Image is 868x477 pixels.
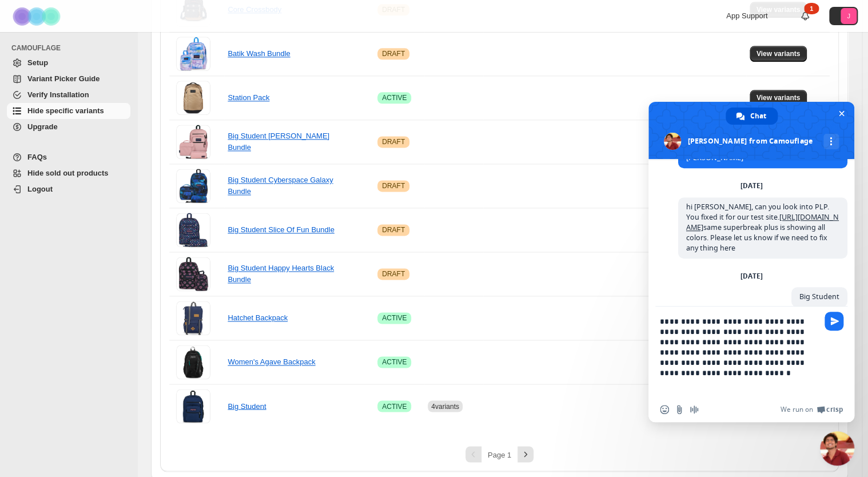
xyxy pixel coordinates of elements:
a: Big Student [228,402,266,410]
span: Page 1 [488,450,511,459]
span: Close chat [835,108,847,120]
a: Hatchet Backpack [228,313,288,322]
button: View variants [750,46,807,62]
a: Women's Agave Backpack [228,357,315,366]
a: Big Student Happy Hearts Black Bundle [228,264,334,284]
a: Station Pack [228,93,269,102]
nav: Pagination [169,446,830,462]
span: View variants [756,49,801,58]
span: We run on [781,405,813,414]
div: 1 [804,3,819,14]
span: Verify Installation [27,90,89,99]
span: Audio message [690,405,699,414]
span: ACTIVE [382,93,407,102]
a: Upgrade [7,119,130,135]
span: App Support [726,11,767,20]
span: Hide specific variants [27,106,104,115]
a: Hide specific variants [7,103,130,119]
span: Setup [27,58,48,67]
div: [DATE] [740,273,763,280]
span: ACTIVE [382,402,407,411]
span: Variant Picker Guide [27,74,99,83]
span: Send [825,312,843,331]
span: 4 variants [431,402,459,410]
a: Close chat [820,431,854,466]
a: Setup [7,55,130,71]
button: Next [517,446,533,462]
button: Avatar with initials J [829,7,858,25]
textarea: Compose your message... [660,307,820,397]
a: Verify Installation [7,87,130,103]
span: Big Student [799,292,839,301]
span: Insert an emoji [660,405,669,414]
a: Chat [726,108,778,125]
a: Big Student Cyberspace Galaxy Bundle [228,176,333,196]
span: Logout [27,185,53,193]
span: Hide sold out products [27,169,109,177]
span: ACTIVE [382,357,407,367]
span: Send a file [675,405,684,414]
span: ACTIVE [382,313,407,323]
span: FAQs [27,153,47,161]
a: We run onCrisp [781,405,843,414]
span: View variants [756,93,801,102]
a: [URL][DOMAIN_NAME] [686,212,839,232]
span: Upgrade [27,122,58,131]
a: Batik Wash Bundle [228,49,290,58]
a: 1 [799,10,811,22]
span: Avatar with initials J [841,8,857,24]
img: Camouflage [9,1,66,32]
a: FAQs [7,149,130,165]
a: Big Student [PERSON_NAME] Bundle [228,132,329,152]
span: CAMOUFLAGE [11,43,132,53]
text: J [847,13,850,19]
a: Logout [7,181,130,197]
span: Chat [750,108,766,125]
span: DRAFT [382,181,405,190]
span: DRAFT [382,225,405,234]
div: [DATE] [740,182,763,189]
a: Hide sold out products [7,165,130,181]
span: DRAFT [382,137,405,146]
span: DRAFT [382,269,405,279]
span: hi [PERSON_NAME], can you look into PLP. You fixed it for our test site. same superbreak plus is ... [686,202,839,253]
button: View variants [750,90,807,106]
span: Crisp [826,405,843,414]
a: Big Student Slice Of Fun Bundle [228,225,334,234]
a: Variant Picker Guide [7,71,130,87]
span: DRAFT [382,49,405,58]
